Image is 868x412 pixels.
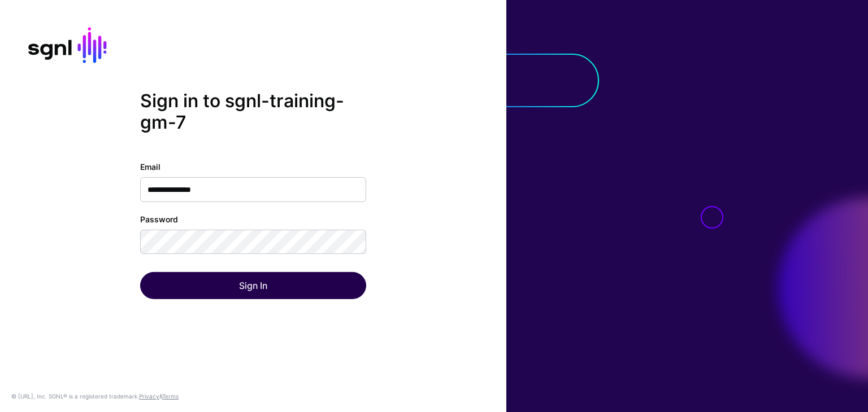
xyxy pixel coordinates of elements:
a: Privacy [139,393,159,400]
button: Sign In [140,272,366,299]
a: Terms [162,393,179,400]
label: Password [140,213,178,225]
h2: Sign in to sgnl-training-gm-7 [140,90,366,134]
div: © [URL], Inc. SGNL® is a registered trademark. & [11,392,179,401]
label: Email [140,161,160,173]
